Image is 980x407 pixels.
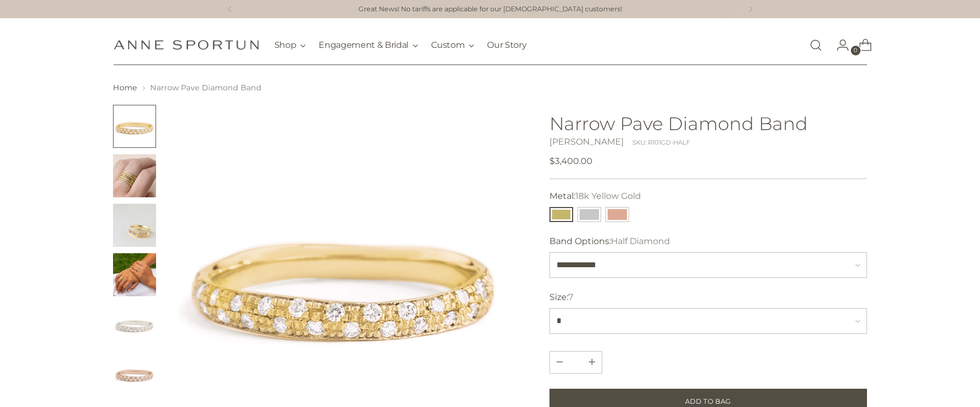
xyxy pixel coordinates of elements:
span: Half Diamond [611,236,670,246]
button: Change image to image 6 [113,352,156,395]
input: Product quantity [563,352,589,373]
button: Change image to image 2 [113,154,156,197]
span: 0 [851,46,861,55]
a: [PERSON_NAME] [549,137,624,147]
span: Add to Bag [685,397,731,406]
button: 18k Yellow Gold [549,207,573,222]
div: SKU: R101GD-HALF [632,138,690,147]
span: 7 [568,292,573,302]
button: Engagement & Bridal [319,33,418,57]
a: Home [113,83,137,92]
button: Change image to image 4 [113,253,156,296]
button: Custom [431,33,474,57]
span: Narrow Pave Diamond Band [150,83,262,92]
a: Anne Sportun Fine Jewellery [114,40,259,50]
h1: Narrow Pave Diamond Band [549,113,867,133]
a: Open cart modal [850,34,872,56]
a: Go to the account page [828,34,849,56]
button: Shop [274,33,306,57]
a: Great News! No tariffs are applicable for our [DEMOGRAPHIC_DATA] customers! [358,4,622,15]
button: 14k Rose Gold [605,207,629,222]
button: Add product quantity [550,352,569,373]
label: Metal: [549,190,641,203]
button: Change image to image 5 [113,303,156,346]
label: Size: [549,291,573,304]
button: Change image to image 3 [113,204,156,247]
span: 18k Yellow Gold [575,191,641,201]
span: $3,400.00 [549,155,593,168]
nav: breadcrumbs [113,82,866,94]
label: Band Options: [549,235,670,248]
button: Change image to image 1 [113,105,156,148]
button: 14k White Gold [577,207,601,222]
a: Our Story [487,33,526,57]
button: Subtract product quantity [582,352,602,373]
a: Open search modal [805,34,827,56]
